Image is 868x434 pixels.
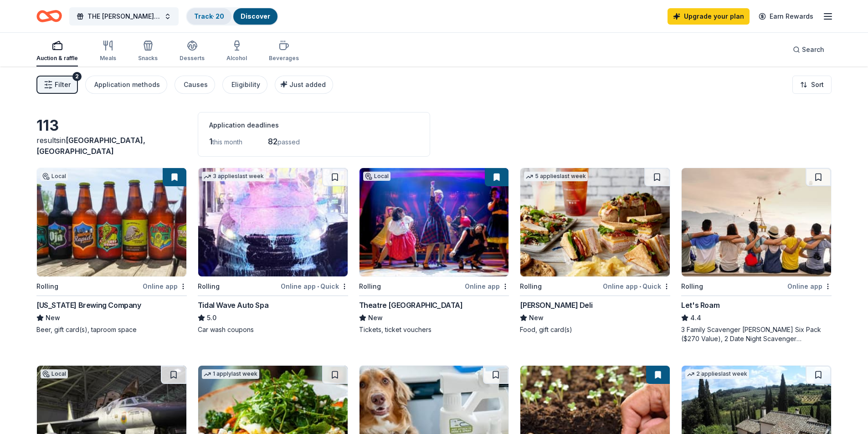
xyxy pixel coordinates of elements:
div: Food, gift card(s) [520,325,670,334]
button: Alcohol [226,36,247,66]
span: • [639,283,641,290]
div: 3 applies last week [202,172,266,181]
button: Sort [792,76,832,94]
a: Image for Let's RoamRollingOnline appLet's Roam4.43 Family Scavenger [PERSON_NAME] Six Pack ($270... [681,168,832,343]
div: 2 [72,72,82,81]
span: in [36,136,145,156]
div: Online app [465,281,509,292]
button: Auction & raffle [36,36,78,66]
span: New [46,312,60,323]
span: [GEOGRAPHIC_DATA], [GEOGRAPHIC_DATA] [36,136,145,156]
span: this month [212,138,242,146]
div: Local [41,172,68,181]
button: Desserts [180,36,205,66]
button: Just added [275,76,333,94]
div: Application methods [94,79,160,90]
div: Tickets, ticket vouchers [359,325,509,334]
div: Rolling [36,281,58,292]
img: Image for Iowa Brewing Company [37,168,186,276]
a: Image for Theatre Cedar RapidsLocalRollingOnline appTheatre [GEOGRAPHIC_DATA]NewTickets, ticket v... [359,168,509,334]
a: Image for Iowa Brewing CompanyLocalRollingOnline app[US_STATE] Brewing CompanyNewBeer, gift card(... [36,168,187,334]
div: 3 Family Scavenger [PERSON_NAME] Six Pack ($270 Value), 2 Date Night Scavenger [PERSON_NAME] Two ... [681,325,832,343]
button: Search [786,41,832,59]
div: Beer, gift card(s), taproom space [36,325,187,334]
div: Alcohol [226,55,247,62]
span: Just added [289,81,326,88]
span: • [317,283,319,290]
img: Image for McAlister's Deli [520,168,670,276]
a: Image for McAlister's Deli5 applieslast weekRollingOnline app•Quick[PERSON_NAME] DeliNewFood, gif... [520,168,670,334]
div: Tidal Wave Auto Spa [198,300,268,311]
div: Snacks [138,55,158,62]
img: Image for Let's Roam [682,168,831,276]
button: Meals [100,36,116,66]
a: Track· 20 [194,12,224,20]
div: results [36,135,187,157]
span: New [368,312,383,323]
span: 82 [268,137,277,146]
div: Meals [100,55,116,62]
a: Earn Rewards [753,8,819,25]
div: Online app [787,281,832,292]
span: 5.0 [207,312,216,323]
div: Rolling [198,281,220,292]
div: 5 applies last week [524,172,588,181]
button: Causes [175,76,215,94]
div: [US_STATE] Brewing Company [36,300,141,311]
span: THE [PERSON_NAME] 2025 [87,11,160,22]
div: Beverages [269,55,299,62]
div: 113 [36,117,187,135]
img: Image for Tidal Wave Auto Spa [198,168,348,276]
div: Let's Roam [681,300,719,311]
button: Track· 20Discover [186,7,278,26]
div: Online app Quick [603,281,670,292]
button: Application methods [85,76,167,94]
button: Snacks [138,36,158,66]
div: Rolling [681,281,703,292]
img: Image for Theatre Cedar Rapids [360,168,509,276]
div: 1 apply last week [202,369,259,379]
div: Application deadlines [209,120,419,131]
button: Eligibility [222,76,267,94]
div: Causes [184,79,208,90]
div: Rolling [520,281,542,292]
div: Eligibility [231,79,260,90]
div: Local [363,172,390,181]
span: 4.4 [690,312,701,323]
a: Home [36,5,62,27]
div: Local [41,369,68,378]
a: Upgrade your plan [668,8,750,25]
div: Theatre [GEOGRAPHIC_DATA] [359,300,463,311]
span: Search [802,44,824,55]
div: Online app Quick [281,281,348,292]
button: THE [PERSON_NAME] 2025 [69,7,179,26]
span: New [529,312,544,323]
div: Auction & raffle [36,55,78,62]
a: Image for Tidal Wave Auto Spa3 applieslast weekRollingOnline app•QuickTidal Wave Auto Spa5.0Car w... [198,168,348,334]
a: Discover [241,12,270,20]
span: Filter [55,79,71,90]
button: Filter2 [36,76,78,94]
span: 1 [209,137,212,146]
span: Sort [811,79,824,90]
button: Beverages [269,36,299,66]
div: Rolling [359,281,381,292]
div: Car wash coupons [198,325,348,334]
div: [PERSON_NAME] Deli [520,300,592,311]
span: passed [277,138,300,146]
div: Online app [143,281,187,292]
div: Desserts [180,55,205,62]
div: 2 applies last week [685,369,749,379]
